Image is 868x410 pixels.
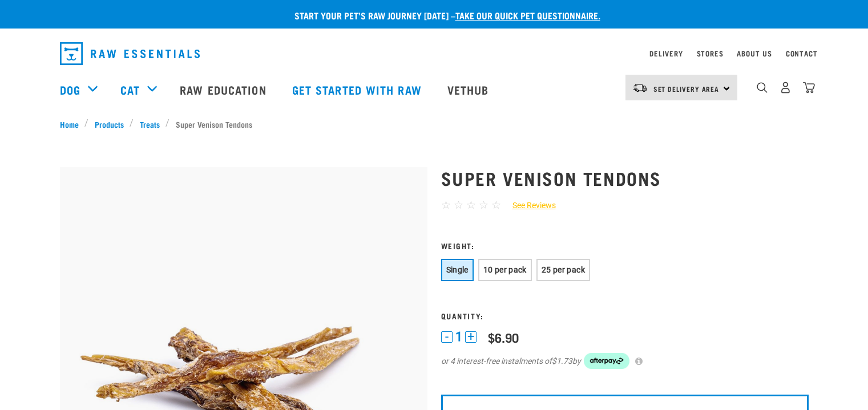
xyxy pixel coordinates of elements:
[281,67,436,112] a: Get started with Raw
[441,331,453,343] button: -
[134,118,165,130] a: Treats
[542,265,585,274] span: 25 per pack
[466,198,476,212] span: ☆
[491,198,501,212] span: ☆
[441,311,809,320] h3: Quantity:
[88,118,130,130] a: Products
[51,38,818,70] nav: dropdown navigation
[465,331,477,343] button: +
[441,241,809,250] h3: Weight:
[60,118,85,130] a: Home
[60,81,80,98] a: Dog
[483,265,527,274] span: 10 per pack
[536,259,590,281] button: 25 per pack
[441,198,451,212] span: ☆
[786,51,818,55] a: Contact
[60,118,809,130] nav: breadcrumbs
[649,51,683,55] a: Delivery
[168,67,280,112] a: Raw Education
[653,87,720,91] span: Set Delivery Area
[455,13,600,18] a: take our quick pet questionnaire.
[697,51,724,55] a: Stores
[488,330,519,344] div: $6.90
[478,259,532,281] button: 10 per pack
[757,82,768,93] img: home-icon-1@2x.png
[780,82,792,94] img: user.png
[501,200,556,212] a: See Reviews
[454,198,463,212] span: ☆
[441,168,809,188] h1: Super Venison Tendons
[584,353,629,369] img: Afterpay
[552,355,572,367] span: $1.73
[60,42,200,65] img: Raw Essentials Logo
[479,198,488,212] span: ☆
[436,67,503,112] a: Vethub
[446,265,469,274] span: Single
[455,331,462,343] span: 1
[441,259,474,281] button: Single
[632,83,648,93] img: van-moving.png
[803,82,815,94] img: home-icon@2x.png
[737,51,772,55] a: About Us
[441,353,809,369] div: or 4 interest-free instalments of by
[120,81,140,98] a: Cat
